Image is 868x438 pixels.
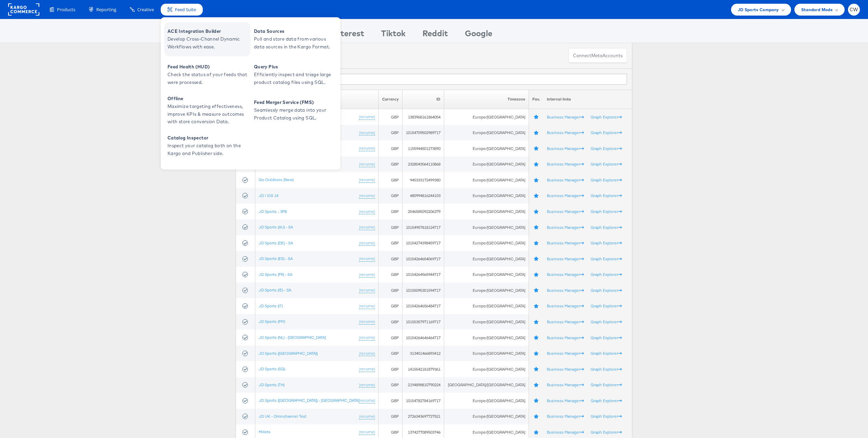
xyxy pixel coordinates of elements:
[251,22,337,56] a: Data Sources Pull and store data from various data sources in the Kargo Format.
[167,63,249,71] span: Feed Health (HUD)
[379,235,402,251] td: GBP
[137,6,154,13] span: Creative
[259,209,287,214] a: JD Sports - 3PB
[402,219,444,235] td: 10154957818124717
[547,319,584,324] a: Business Manager
[379,125,402,141] td: GBP
[286,74,627,85] input: Filter
[359,130,375,136] a: (rename)
[359,303,375,309] a: (rename)
[444,361,529,377] td: Europe/[GEOGRAPHIC_DATA]
[591,209,622,214] a: Graph Explorer
[359,224,375,230] a: (rename)
[591,256,622,261] a: Graph Explorer
[547,414,584,419] a: Business Manager
[379,377,402,393] td: GBP
[402,156,444,172] td: 2328043064110868
[444,109,529,125] td: Europe/[GEOGRAPHIC_DATA]
[547,193,584,198] a: Business Manager
[547,272,584,277] a: Business Manager
[547,256,584,261] a: Business Manager
[591,161,622,167] a: Graph Explorer
[259,240,293,245] a: JD Sports (DE) - SA
[402,282,444,298] td: 10155095301594717
[254,27,335,35] span: Data Sources
[259,287,291,292] a: JD Sports (IE) - SA
[547,367,584,372] a: Business Manager
[402,314,444,330] td: 10155357971169717
[402,346,444,362] td: 313401466893412
[359,319,375,325] a: (rename)
[444,188,529,204] td: Europe/[GEOGRAPHIC_DATA]
[444,330,529,346] td: Europe/[GEOGRAPHIC_DATA]
[379,393,402,409] td: GBP
[167,27,249,35] span: ACE Integration Builder
[167,35,249,51] span: Develop Cross-Channel Dynamic Workflows with ease.
[591,414,622,419] a: Graph Explorer
[738,6,779,13] span: JD Sports Company
[444,314,529,330] td: Europe/[GEOGRAPHIC_DATA]
[379,204,402,220] td: GBP
[259,335,326,340] a: JD Sports (NL) - [GEOGRAPHIC_DATA]
[591,398,622,403] a: Graph Explorer
[402,361,444,377] td: 1415542181879361
[402,125,444,141] td: 10154709502989717
[444,298,529,314] td: Europe/[GEOGRAPHIC_DATA]
[259,224,293,229] a: JD Sports (AU) - SA
[591,319,622,324] a: Graph Explorer
[444,172,529,188] td: Europe/[GEOGRAPHIC_DATA]
[379,188,402,204] td: GBP
[254,63,335,71] span: Query Plus
[547,146,584,151] a: Business Manager
[547,398,584,403] a: Business Manager
[591,193,622,198] a: Graph Explorer
[359,287,375,293] a: (rename)
[402,251,444,267] td: 10154264654069717
[591,177,622,182] a: Graph Explorer
[402,172,444,188] td: 945333172499380
[422,27,448,43] div: Reddit
[444,125,529,141] td: Europe/[GEOGRAPHIC_DATA]
[359,209,375,215] a: (rename)
[359,414,375,419] a: (rename)
[359,177,375,183] a: (rename)
[379,298,402,314] td: GBP
[164,93,251,127] a: Offline Maximize targeting effectiveness, improve KPIs & measure outcomes with store conversion D...
[259,414,307,419] a: JD UK - Omnichannel Test
[359,366,375,372] a: (rename)
[547,161,584,167] a: Business Manager
[547,430,584,435] a: Business Manager
[254,35,335,51] span: Pull and store data from various data sources in the Kargo Format.
[379,90,402,109] th: Currency
[259,382,284,387] a: JD Sports (TH)
[547,335,584,340] a: Business Manager
[379,109,402,125] td: GBP
[591,382,622,387] a: Graph Explorer
[328,27,364,43] div: Pinterest
[251,58,337,92] a: Query Plus Efficiently inspect and triage large product catalog files using SQL.
[164,22,251,56] a: ACE Integration Builder Develop Cross-Channel Dynamic Workflows with ease.
[379,140,402,156] td: GBP
[259,193,278,198] a: JD | iOS 14
[591,225,622,230] a: Graph Explorer
[359,382,375,388] a: (rename)
[379,219,402,235] td: GBP
[175,6,196,13] span: Feed Suite
[444,251,529,267] td: Europe/[GEOGRAPHIC_DATA]
[591,288,622,293] a: Graph Explorer
[402,330,444,346] td: 10154264646464717
[167,71,249,86] span: Check the status of your feeds that were processed.
[167,103,249,126] span: Maximize targeting effectiveness, improve KPIs & measure outcomes with store conversion Data.
[259,177,294,182] a: Go Outdoors (New)
[547,288,584,293] a: Business Manager
[591,430,622,435] a: Graph Explorer
[96,6,116,13] span: Reporting
[379,346,402,362] td: GBP
[167,142,249,157] span: Inspect your catalog both on the Kargo and Publisher side.
[402,409,444,424] td: 2726343697727521
[402,188,444,204] td: 480994816244103
[254,98,335,106] span: Feed Merger Service (FMS)
[359,193,375,199] a: (rename)
[547,130,584,135] a: Business Manager
[379,172,402,188] td: GBP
